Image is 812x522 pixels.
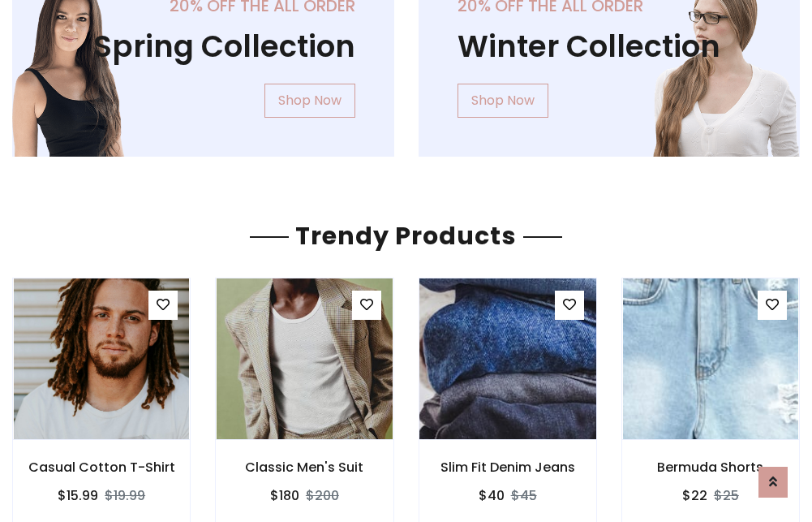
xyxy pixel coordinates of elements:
del: $25 [714,486,739,505]
h6: $40 [479,488,505,503]
h6: Casual Cotton T-Shirt [13,459,190,475]
h6: Classic Men's Suit [216,459,393,475]
a: Shop Now [264,84,355,118]
h6: $22 [682,488,707,503]
del: $200 [306,486,339,505]
h6: Bermuda Shorts [622,459,799,475]
a: Shop Now [458,84,548,118]
h6: $180 [270,488,299,503]
span: Trendy Products [289,218,523,253]
del: $19.99 [105,486,145,505]
h1: Spring Collection [51,28,355,64]
h6: $15.99 [58,488,98,503]
del: $45 [511,486,537,505]
h1: Winter Collection [458,28,762,64]
h6: Slim Fit Denim Jeans [419,459,596,475]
